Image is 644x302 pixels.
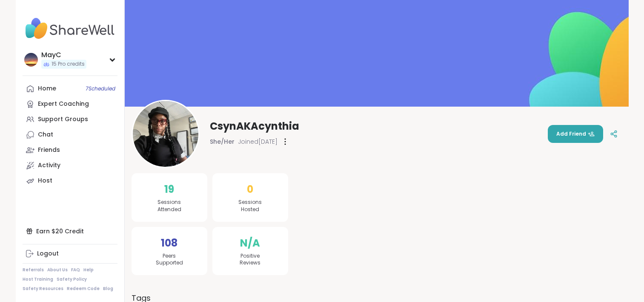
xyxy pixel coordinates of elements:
[103,286,113,292] a: Blog
[133,101,198,167] img: CsynAKAcynthia
[164,182,174,197] span: 19
[23,96,117,112] a: Expert Coaching
[83,267,94,273] a: Help
[23,142,117,158] a: Friends
[210,119,299,133] span: CsynAKAcynthia
[247,182,253,197] span: 0
[23,246,117,261] a: Logout
[38,131,53,139] div: Chat
[23,173,117,189] a: Host
[38,161,60,170] div: Activity
[23,276,53,282] a: Host Training
[161,235,177,251] span: 108
[23,286,63,292] a: Safety Resources
[67,286,100,292] a: Redeem Code
[210,137,235,146] span: She/Her
[556,130,595,138] span: Add Friend
[238,199,262,213] span: Sessions Hosted
[86,85,115,92] span: 7 Scheduled
[23,158,117,173] a: Activity
[71,267,80,273] a: FAQ
[38,115,88,124] div: Support Groups
[38,146,60,154] div: Friends
[52,61,85,68] span: 15 Pro credits
[156,253,183,267] span: Peers Supported
[157,199,181,213] span: Sessions Attended
[38,177,52,185] div: Host
[24,53,38,67] img: MayC
[23,127,117,142] a: Chat
[23,81,117,96] a: Home7Scheduled
[23,224,117,239] div: Earn $20 Credit
[41,50,86,60] div: MayC
[38,100,89,108] div: Expert Coaching
[23,14,117,44] img: ShareWell Nav Logo
[23,267,44,273] a: Referrals
[238,137,278,146] span: Joined [DATE]
[240,253,260,267] span: Positive Reviews
[23,112,117,127] a: Support Groups
[47,267,68,273] a: About Us
[37,250,59,258] div: Logout
[240,235,260,251] span: N/A
[57,276,87,282] a: Safety Policy
[548,125,603,143] button: Add Friend
[38,84,56,93] div: Home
